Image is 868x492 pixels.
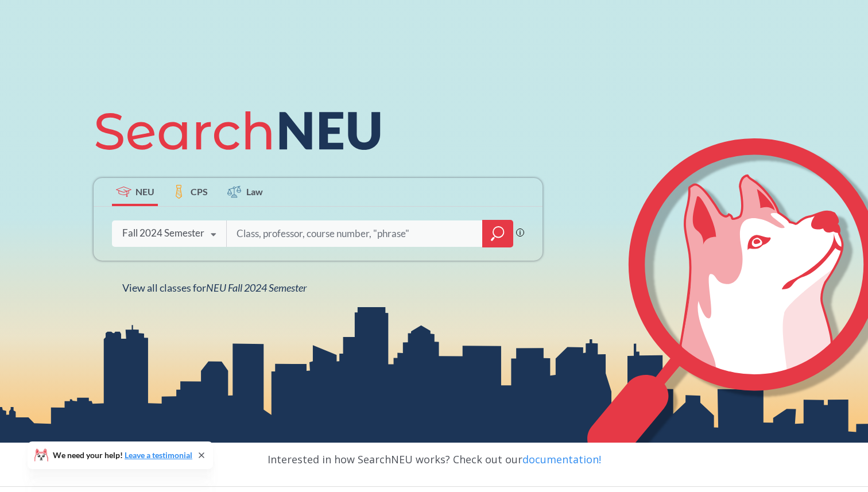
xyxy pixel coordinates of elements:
[206,281,307,294] span: NEU Fall 2024 Semester
[246,185,263,198] span: Law
[491,226,505,242] svg: magnifying glass
[235,222,474,246] input: Class, professor, course number, "phrase"
[482,220,513,247] div: magnifying glass
[135,185,154,198] span: NEU
[522,452,601,466] a: documentation!
[191,185,208,198] span: CPS
[122,227,204,239] div: Fall 2024 Semester
[122,281,307,294] span: View all classes for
